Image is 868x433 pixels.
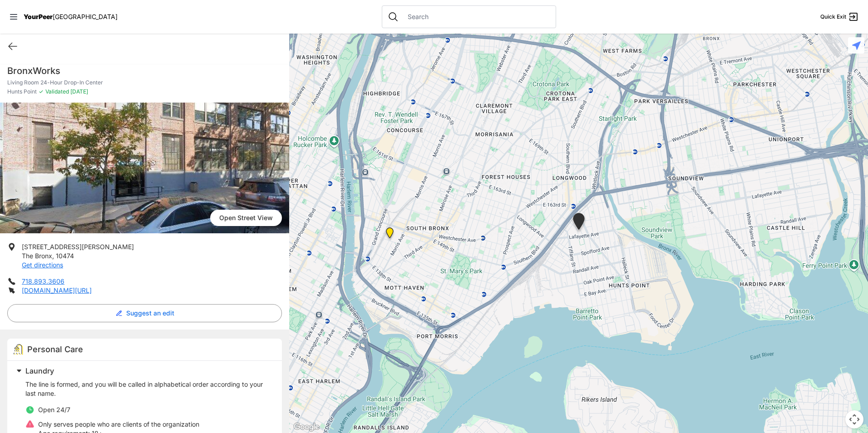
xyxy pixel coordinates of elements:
span: Only serves people who are clients of the organization [38,420,199,428]
p: The line is formed, and you will be called in alphabetical order according to your last name. [25,380,271,398]
span: [GEOGRAPHIC_DATA] [53,13,118,20]
span: Personal Care [27,344,83,354]
span: Suggest an edit [126,309,174,318]
span: Validated [45,88,69,95]
span: ✓ [39,88,44,95]
span: Open Street View [210,210,282,226]
span: [STREET_ADDRESS][PERSON_NAME] [22,243,134,251]
span: 10474 [56,252,74,260]
a: [DOMAIN_NAME][URL] [22,286,92,294]
div: Living Room 24-Hour Drop-In Center [571,213,587,233]
div: Harm Reduction Center [384,227,395,242]
span: YourPeer [24,13,53,20]
button: Map camera controls [845,410,863,428]
h1: BronxWorks [7,64,282,77]
a: Open this area in Google Maps (opens a new window) [291,421,321,433]
a: Get directions [22,261,63,269]
p: Living Room 24-Hour Drop-In Center [7,79,282,86]
a: 718.893.3606 [22,277,64,285]
span: The Bronx [22,252,52,260]
img: Google [291,421,321,433]
input: Search [402,12,550,21]
a: Quick Exit [820,11,859,22]
a: YourPeer[GEOGRAPHIC_DATA] [24,14,118,20]
span: , [52,252,54,260]
button: Suggest an edit [7,304,282,322]
span: Quick Exit [820,13,846,20]
span: Laundry [25,366,54,375]
span: [DATE] [69,88,88,95]
span: Open 24/7 [38,406,70,413]
span: Hunts Point [7,88,37,95]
